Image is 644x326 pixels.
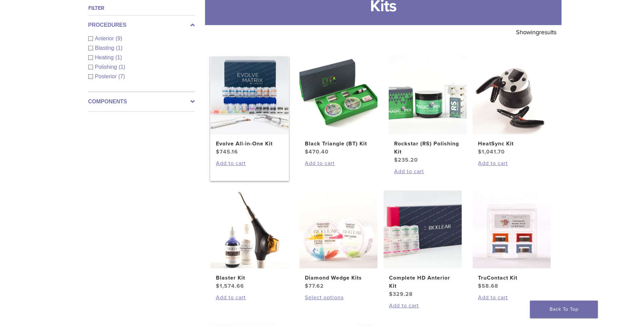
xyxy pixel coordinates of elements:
[478,283,482,289] span: $
[216,159,283,167] a: Add to cart: “Evolve All-in-One Kit”
[305,283,309,289] span: $
[88,4,195,12] h4: Filter
[95,74,118,79] span: Posterior
[530,301,598,318] a: Back To Top
[473,190,551,268] img: TruContact Kit
[473,56,551,134] img: HeatSync Kit
[88,21,195,29] label: Procedures
[389,291,393,298] span: $
[394,140,461,156] h2: Rockstar (RS) Polishing Kit
[210,56,289,156] a: Evolve All-in-One KitEvolve All-in-One Kit $745.16
[216,148,220,155] span: $
[388,56,467,164] a: Rockstar (RS) Polishing KitRockstar (RS) Polishing Kit $235.20
[95,45,116,51] span: Blasting
[394,167,461,176] a: Add to cart: “Rockstar (RS) Polishing Kit”
[216,140,283,148] h2: Evolve All-in-One Kit
[478,140,545,148] h2: HeatSync Kit
[472,56,551,156] a: HeatSync KitHeatSync Kit $1,041.70
[389,56,467,134] img: Rockstar (RS) Polishing Kit
[299,56,378,134] img: Black Triangle (BT) Kit
[216,293,283,302] a: Add to cart: “Blaster Kit”
[210,56,289,134] img: Evolve All-in-One Kit
[478,148,505,155] bdi: 1,041.70
[305,293,372,302] a: Select options for “Diamond Wedge Kits”
[95,64,119,70] span: Polishing
[389,274,456,290] h2: Complete HD Anterior Kit
[216,283,244,289] bdi: 1,574.66
[516,25,556,39] p: Showing results
[95,55,115,60] span: Heating
[478,283,498,289] bdi: 58.68
[394,157,418,163] bdi: 235.20
[305,148,309,155] span: $
[216,283,220,289] span: $
[389,302,456,310] a: Add to cart: “Complete HD Anterior Kit”
[478,148,482,155] span: $
[115,55,122,60] span: (1)
[305,148,329,155] bdi: 470.40
[383,190,462,298] a: Complete HD Anterior KitComplete HD Anterior Kit $329.28
[478,274,545,282] h2: TruContact Kit
[210,190,289,268] img: Blaster Kit
[118,74,125,79] span: (7)
[216,274,283,282] h2: Blaster Kit
[299,190,378,290] a: Diamond Wedge KitsDiamond Wedge Kits $77.62
[116,45,123,51] span: (1)
[299,190,378,268] img: Diamond Wedge Kits
[478,159,545,167] a: Add to cart: “HeatSync Kit”
[478,293,545,302] a: Add to cart: “TruContact Kit”
[299,56,378,156] a: Black Triangle (BT) KitBlack Triangle (BT) Kit $470.40
[95,36,116,41] span: Anterior
[394,157,398,163] span: $
[116,36,123,41] span: (9)
[210,190,289,290] a: Blaster KitBlaster Kit $1,574.66
[216,148,238,155] bdi: 745.16
[389,291,413,298] bdi: 329.28
[305,140,372,148] h2: Black Triangle (BT) Kit
[472,190,551,290] a: TruContact KitTruContact Kit $58.68
[118,64,125,70] span: (1)
[305,159,372,167] a: Add to cart: “Black Triangle (BT) Kit”
[384,190,462,268] img: Complete HD Anterior Kit
[305,274,372,282] h2: Diamond Wedge Kits
[305,283,324,289] bdi: 77.62
[88,98,195,106] label: Components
